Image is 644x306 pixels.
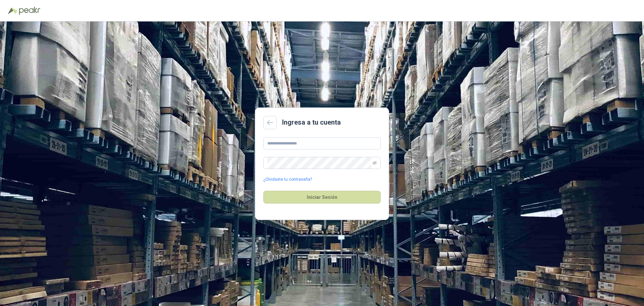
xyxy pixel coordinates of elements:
span: eye-invisible [373,161,377,165]
button: Iniciar Sesión [263,191,381,204]
img: Logo [8,7,17,14]
img: Peakr [19,7,40,15]
h2: Ingresa a tu cuenta [282,117,341,128]
a: ¿Olvidaste tu contraseña? [263,176,312,183]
